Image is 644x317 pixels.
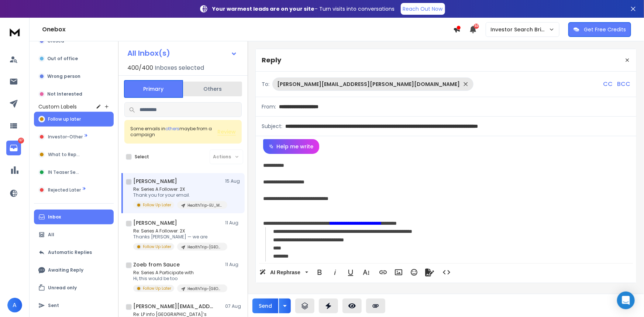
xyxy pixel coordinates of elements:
[121,46,243,61] button: All Inbox(s)
[34,183,114,197] button: Rejected Later
[48,214,61,220] p: Inbox
[328,265,342,280] button: Italic (Ctrl+I)
[187,244,223,250] p: HealthTrip-[GEOGRAPHIC_DATA]
[34,227,114,242] button: All
[407,265,421,280] button: Emoticons
[133,228,222,234] p: Re: Series A Follower: 2X
[155,63,204,72] h3: Inboxes selected
[603,80,613,89] p: CC
[403,5,443,13] p: Reach Out Now
[18,138,24,144] p: 67
[34,210,114,224] button: Inbox
[133,186,222,192] p: Re: Series A Follower: 2X
[34,112,114,127] button: Follow up later
[165,125,179,132] span: others
[213,5,395,13] p: – Turn visits into conversations
[34,87,114,101] button: Not Interested
[490,26,549,33] p: Investor Search Brillwood
[440,265,454,280] button: Code View
[48,152,80,158] span: What to Reply
[269,269,302,276] span: AI Rephrase
[48,285,77,291] p: Unread only
[143,286,171,291] p: Follow Up Later
[133,219,177,227] h1: [PERSON_NAME]
[48,232,54,238] p: All
[133,276,222,282] p: Hi, this would be too
[7,298,22,313] button: A
[48,134,83,140] span: Investor-Other
[34,147,114,162] button: What to Reply
[38,103,77,110] h3: Custom Labels
[127,63,153,72] span: 400 / 400
[48,169,80,175] span: IN Teaser Sent
[34,245,114,260] button: Automatic Replies
[34,51,114,66] button: Out of office
[143,244,171,249] p: Follow Up Later
[143,202,171,208] p: Follow Up Later
[130,126,217,138] div: Some emails in maybe from a campaign
[225,178,242,184] p: 15 Aug
[187,203,223,208] p: HealthTrip-EU_MENA_Afr 3
[135,154,149,160] label: Select
[277,80,460,88] p: [PERSON_NAME][EMAIL_ADDRESS][PERSON_NAME][DOMAIN_NAME]
[124,80,183,98] button: Primary
[423,265,437,280] button: Signature
[187,286,223,292] p: HealthTrip-[GEOGRAPHIC_DATA]
[133,270,222,276] p: Re: Series A Participate with
[133,303,214,310] h1: [PERSON_NAME][EMAIL_ADDRESS][DOMAIN_NAME] +1
[47,56,78,62] p: Out of office
[48,116,81,122] span: Follow up later
[6,141,21,155] a: 67
[225,220,242,226] p: 11 Aug
[474,24,479,29] span: 50
[133,192,222,198] p: Thank you for your email.
[34,280,114,295] button: Unread only
[48,187,81,193] span: Rejected Later
[213,5,315,13] strong: Your warmest leads are on your site
[263,139,319,154] button: Help me write
[183,81,242,97] button: Others
[34,298,114,313] button: Sent
[617,80,630,89] p: BCC
[376,265,390,280] button: Insert Link (Ctrl+K)
[42,25,453,34] h1: Onebox
[34,130,114,144] button: Investor-Other
[48,267,83,273] p: Awaiting Reply
[262,55,281,65] p: Reply
[401,3,445,15] a: Reach Out Now
[568,22,631,37] button: Get Free Credits
[225,262,242,268] p: 11 Aug
[34,69,114,84] button: Wrong person
[262,103,276,110] p: From:
[34,263,114,278] button: Awaiting Reply
[262,80,269,88] p: To:
[7,25,22,39] img: logo
[225,303,242,309] p: 07 Aug
[47,73,80,79] p: Wrong person
[48,303,59,309] p: Sent
[34,165,114,180] button: IN Teaser Sent
[258,265,310,280] button: AI Rephrase
[48,249,92,255] p: Automatic Replies
[252,299,278,313] button: Send
[47,91,82,97] p: Not Interested
[617,292,635,309] div: Open Intercom Messenger
[392,265,406,280] button: Insert Image (Ctrl+P)
[133,234,222,240] p: Thanks [PERSON_NAME] — we are
[262,123,282,130] p: Subject:
[133,178,177,185] h1: [PERSON_NAME]
[127,49,170,57] h1: All Inbox(s)
[584,26,626,33] p: Get Free Credits
[217,128,236,135] button: Review
[133,261,180,268] h1: Zoeb from Sauce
